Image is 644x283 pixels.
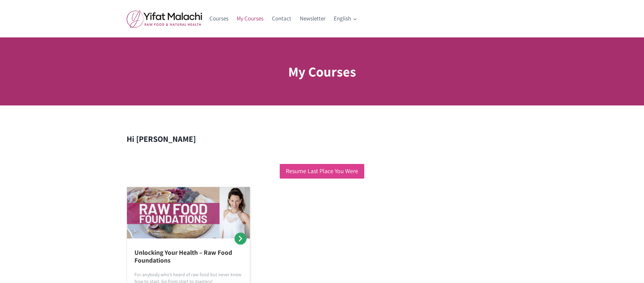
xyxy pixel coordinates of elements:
[205,11,361,27] nav: Primary Navigation
[280,164,364,179] a: Resume Last Place You Were
[127,187,250,238] img: Unlocking Your Health – Raw Food Foundations
[288,61,356,82] h1: My Courses
[268,11,296,27] a: Contact
[127,133,518,145] h3: Hi [PERSON_NAME]
[205,11,233,27] a: Courses
[134,248,232,265] a: Unlocking Your Health – Raw Food Foundations
[330,11,361,27] button: Child menu of English
[233,11,268,27] a: My Courses
[295,11,330,27] a: Newsletter
[127,10,202,28] img: yifat_logo41_en.png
